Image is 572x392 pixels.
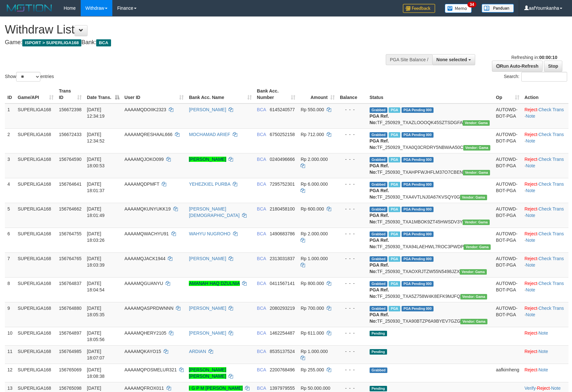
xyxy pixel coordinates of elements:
td: · · [522,128,568,153]
a: Reject [525,181,537,187]
td: · · [522,228,568,252]
div: - - - [340,255,364,262]
input: Search: [521,72,567,82]
span: Vendor URL: https://trx31.1velocity.biz [460,294,487,299]
span: BCA [257,107,266,112]
div: PGA Site Balance / [386,54,432,65]
span: 156764880 [59,306,81,311]
span: AAAAMQGUANYU [125,281,163,286]
th: Op: activate to sort column ascending [493,85,522,103]
span: 156765098 [59,386,81,391]
th: Amount: activate to sort column ascending [298,85,337,103]
a: [PERSON_NAME] [189,256,226,261]
span: Vendor URL: https://trx31.1velocity.biz [463,220,490,225]
b: PGA Ref. No: [370,238,389,249]
td: · [522,345,568,364]
span: Vendor URL: https://trx31.1velocity.biz [463,170,490,175]
span: Rp 700.000 [301,306,324,311]
span: [DATE] 12:34:19 [87,107,105,119]
b: PGA Ref. No: [370,138,389,150]
span: 156764897 [59,330,81,336]
span: BCA [257,367,266,372]
td: TF_250930_TXA90BTZP6A9BYEV7GZG [367,302,494,327]
th: Status [367,85,494,103]
td: · · [522,252,568,277]
span: 156672398 [59,107,81,112]
td: AUTOWD-BOT-PGA [493,203,522,228]
span: Rp 611.000 [301,330,324,336]
a: Reject [525,330,537,336]
span: AAAAMQDOIIK2323 [125,107,166,112]
img: Button%20Memo.svg [445,4,472,13]
span: BCA [257,231,266,236]
span: Pending [370,331,387,336]
span: Grabbed [370,281,388,287]
a: AMANAH HAQ DZULNIA [189,281,240,286]
a: Verify [525,386,536,391]
th: Balance [337,85,367,103]
td: · · [522,153,568,178]
td: SUPERLIGA168 [15,302,56,327]
td: AUTOWD-BOT-PGA [493,302,522,327]
td: TF_250930_TXAOXRJTZW55N5498JZX [367,252,494,277]
span: Grabbed [370,182,388,187]
td: 6 [5,228,15,252]
span: Marked by aafsoycanthlai [389,281,400,287]
a: Stop [544,61,562,72]
span: 156764765 [59,256,81,261]
a: Reject [525,349,537,354]
td: 8 [5,277,15,302]
td: AUTOWD-BOT-PGA [493,252,522,277]
span: Marked by aafsoycanthlai [389,157,400,162]
td: aafkimheng [493,364,522,382]
span: AAAAMQJOKO099 [125,157,164,162]
a: Reject [525,157,537,162]
span: [DATE] 18:03:39 [87,256,105,268]
span: BCA [257,349,266,354]
div: - - - [340,330,364,336]
td: SUPERLIGA168 [15,103,56,129]
a: Note [538,367,548,372]
td: 9 [5,302,15,327]
th: Game/API: activate to sort column ascending [15,85,56,103]
a: Check Trans [538,306,564,311]
a: [PERSON_NAME] [189,330,226,336]
td: AUTOWD-BOT-PGA [493,128,522,153]
span: Copy 7295752301 to clipboard [270,181,295,187]
strong: 00:00:10 [539,55,557,60]
button: None selected [432,54,475,65]
span: Copy 2180458100 to clipboard [270,206,295,211]
th: Trans ID: activate to sort column ascending [56,85,84,103]
span: Copy 6750252158 to clipboard [270,132,295,137]
th: User ID: activate to sort column ascending [122,85,187,103]
span: AAAAMQASPRDWNNN [125,306,174,311]
span: [DATE] 18:07:07 [87,349,105,360]
a: Note [526,138,536,143]
b: PGA Ref. No: [370,113,389,125]
th: Date Trans.: activate to sort column descending [84,85,122,103]
th: ID [5,85,15,103]
span: Pending [370,386,387,391]
span: Grabbed [370,367,388,373]
a: [PERSON_NAME] [PERSON_NAME] [189,367,226,379]
td: 1 [5,103,15,129]
span: Rp 2.000.000 [301,157,328,162]
span: AAAAMQPOSMELUR321 [125,367,177,372]
b: PGA Ref. No: [370,163,389,175]
span: ISPORT > SUPERLIGA168 [22,39,81,46]
span: 156764755 [59,231,81,236]
div: - - - [340,206,364,212]
span: PGA Pending [402,107,434,113]
span: Vendor URL: https://trx31.1velocity.biz [464,244,491,250]
a: Note [526,163,536,168]
td: 10 [5,327,15,345]
span: Vendor URL: https://trx31.1velocity.biz [460,195,487,200]
a: Note [526,213,536,218]
td: · [522,364,568,382]
td: TF_250929_TXA0Q3CRDRY5NBWAA50C [367,128,494,153]
a: Note [538,330,548,336]
span: Copy 2200768496 to clipboard [270,367,295,372]
span: Rp 550.000 [301,107,324,112]
div: - - - [340,305,364,311]
span: Rp 1.000.000 [301,349,328,354]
